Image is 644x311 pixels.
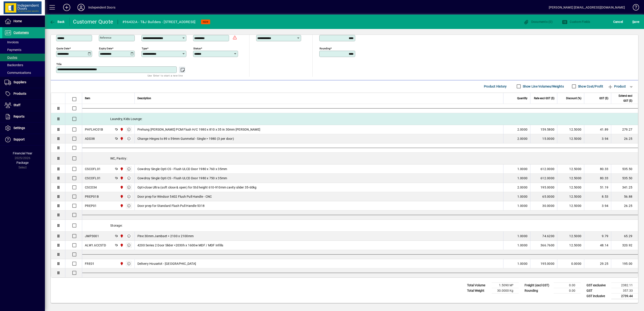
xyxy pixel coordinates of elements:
[4,63,23,67] span: Backorders
[2,100,45,111] a: Staff
[82,220,638,231] div: Storage:
[56,47,69,50] mat-label: Quote date
[584,259,611,268] td: 29.25
[13,19,22,23] span: Home
[137,194,212,199] span: Door prep for Windsor 5402 Flush Pull Handle - CNC
[203,20,208,23] span: NEW
[465,288,492,293] td: Total Weight
[557,241,584,250] td: 12.5000
[517,234,528,238] span: 1.0000
[2,111,45,122] a: Reports
[557,125,584,134] td: 12.5000
[577,84,603,89] label: Show Cost/Profit
[56,62,62,66] mat-label: Title
[74,3,88,11] button: Profile
[517,127,528,132] span: 2.0000
[482,82,509,90] button: Product History
[533,167,554,171] div: 612.0000
[557,192,584,201] td: 12.5000
[4,48,21,52] span: Payments
[13,151,32,155] span: Financial Year
[2,54,45,61] a: Quotes
[119,243,124,248] span: Christchurch
[13,115,24,118] span: Reports
[85,185,97,190] div: CSCO34
[2,88,45,99] a: Products
[119,185,124,190] span: Christchurch
[45,18,70,26] app-page-header-button: Back
[611,125,638,134] td: 279.27
[584,125,611,134] td: 41.89
[611,174,638,183] td: 535.50
[137,96,151,101] span: Description
[605,82,628,90] button: Product
[611,201,638,210] td: 26.25
[533,204,554,208] div: 30.0000
[522,288,554,293] td: Rounding
[2,69,45,77] a: Communications
[320,47,330,50] mat-label: Rounding
[85,127,103,132] div: PHFLHC01B
[2,123,45,134] a: Settings
[13,103,20,107] span: Staff
[533,261,554,266] div: 195.0000
[557,134,584,143] td: 12.5000
[533,243,554,247] div: 366.7600
[533,185,554,190] div: 195.0000
[100,36,111,39] mat-label: Reference
[484,83,507,90] span: Product History
[13,138,25,141] span: Support
[137,243,223,247] span: 4200 Series 2 Door Slider >2030h x 1600w MDF / MDF Infills
[492,283,519,288] td: 1.5090 M³
[584,283,611,288] td: GST exclusive
[522,84,564,89] label: Show Line Volumes/Weights
[60,3,74,11] button: Add
[522,18,554,26] button: Documents (0)
[632,18,639,25] span: ave
[4,71,31,74] span: Communications
[611,288,638,293] td: 357.33
[13,92,26,95] span: Products
[119,176,124,181] span: Christchurch
[142,47,147,50] mat-label: Type
[584,134,611,143] td: 3.94
[119,166,124,171] span: Christchurch
[517,194,528,199] span: 1.0000
[533,176,554,180] div: 612.0000
[613,18,623,25] span: Cancel
[584,183,611,192] td: 51.19
[557,232,584,241] td: 12.5000
[517,136,528,141] span: 2.0000
[584,164,611,174] td: 80.33
[523,20,553,24] span: Documents (0)
[137,185,257,190] span: Opti-close Ultra (soft close & open) for Std height 610-910mm cavity slider 35-60kg
[554,288,581,293] td: 0.00
[137,136,234,141] span: Change Hinges to 89 x 59mm Gunmetal - Single > 1980 (3 per door)
[608,83,626,90] span: Product
[584,293,611,299] td: GST inclusive
[611,241,638,250] td: 320.92
[2,46,45,54] a: Payments
[549,4,625,11] div: [PERSON_NAME] [EMAIL_ADDRESS][DOMAIN_NAME]
[566,96,581,101] span: Discount (%)
[82,153,638,164] div: WC, Pantry:
[148,73,183,78] mat-hint: Use 'Enter' to start a new line
[599,96,608,101] span: GST ($)
[119,136,124,141] span: Christchurch
[137,167,227,171] span: Cowdroy Single Opti CS - Flush ULCD Door 1980 x 760 x 35mm
[611,192,638,201] td: 56.88
[517,261,528,266] span: 1.0000
[611,164,638,174] td: 535.50
[517,167,528,171] span: 1.0000
[85,136,95,141] div: ADD38
[584,288,611,293] td: GST
[122,18,195,26] div: #96432A - T&J Builders - [STREET_ADDRESS]
[85,204,97,208] div: PREP01
[137,176,227,180] span: Cowdroy Single Opti CS - Flush ULCD Door 1980 x 750 x 35mm
[557,164,584,174] td: 12.5000
[517,176,528,180] span: 1.0000
[85,234,99,238] div: JMP3001
[99,47,112,50] mat-label: Expiry date
[584,192,611,201] td: 8.53
[611,183,638,192] td: 341.25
